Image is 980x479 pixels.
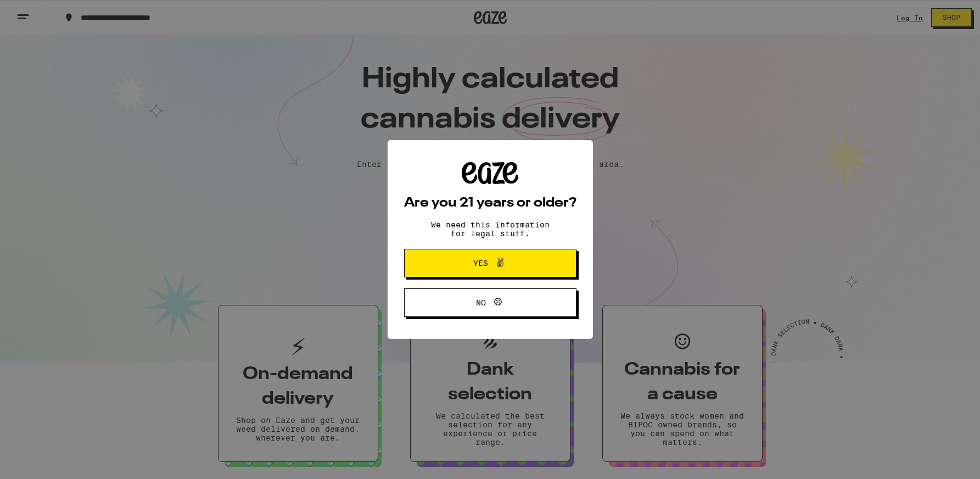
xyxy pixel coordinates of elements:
button: No [404,288,576,317]
button: Yes [404,249,576,277]
h2: Are you 21 years or older? [404,197,576,210]
span: Yes [473,259,488,267]
span: No [476,299,486,307]
p: We need this information for legal stuff. [422,220,559,238]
